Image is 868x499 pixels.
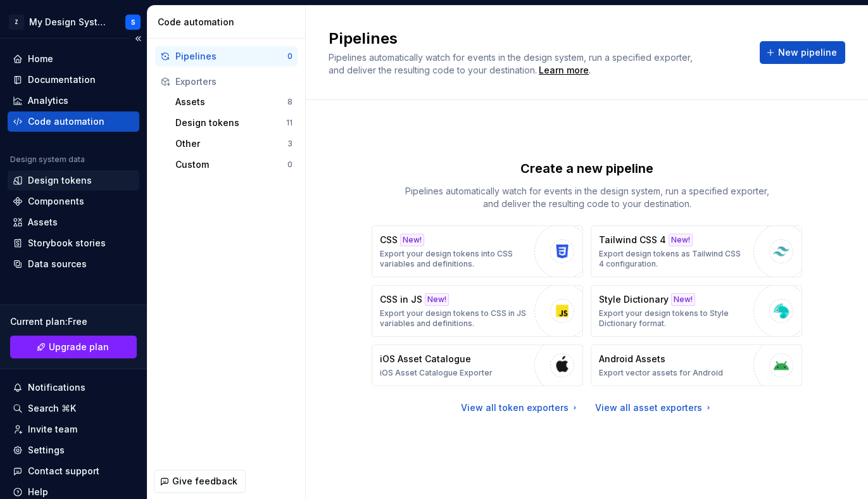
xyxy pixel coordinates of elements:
a: Upgrade plan [10,336,137,358]
a: Invite team [8,419,139,439]
a: Storybook stories [8,233,139,253]
div: My Design System [29,16,110,28]
div: Z [9,15,24,30]
div: 0 [287,51,292,61]
p: iOS Asset Catalogue [380,353,471,365]
button: CSS in JSNew!Export your design tokens to CSS in JS variables and definitions. [372,285,583,337]
p: Export your design tokens into CSS variables and definitions. [380,249,528,269]
span: New pipeline [778,46,837,59]
div: Components [28,195,84,208]
div: S [131,17,135,27]
button: Tailwind CSS 4New!Export design tokens as Tailwind CSS 4 configuration. [591,225,802,277]
button: Android AssetsExport vector assets for Android [591,344,802,386]
a: Analytics [8,91,139,111]
div: Analytics [28,94,68,107]
button: Other3 [170,134,298,154]
div: 8 [287,97,292,107]
button: Pipelines0 [155,46,298,66]
div: Settings [28,444,65,457]
div: Home [28,53,53,65]
div: Search ⌘K [28,402,76,415]
div: Design system data [10,155,85,165]
div: 3 [287,139,292,149]
p: Export your design tokens to Style Dictionary format. [599,308,747,329]
span: Give feedback [172,475,237,488]
button: Custom0 [170,155,298,175]
a: Design tokens [8,170,139,191]
div: Notifications [28,381,85,394]
p: iOS Asset Catalogue Exporter [380,368,493,378]
a: Learn more [539,64,589,77]
a: Assets [8,212,139,232]
h2: Pipelines [329,28,745,49]
a: Code automation [8,111,139,132]
span: . [537,66,591,75]
button: ZMy Design SystemS [3,8,144,35]
button: Collapse sidebar [129,30,147,47]
a: Data sources [8,254,139,274]
div: Design tokens [175,117,286,129]
a: View all asset exporters [595,401,714,414]
div: Assets [28,216,58,229]
div: Help [28,486,48,498]
p: Create a new pipeline [520,160,653,177]
p: Export vector assets for Android [599,368,723,378]
div: Data sources [28,258,87,270]
div: 11 [286,118,292,128]
p: Export your design tokens to CSS in JS variables and definitions. [380,308,528,329]
p: CSS in JS [380,293,422,306]
div: New! [671,293,695,306]
div: Storybook stories [28,237,106,249]
div: Custom [175,158,287,171]
div: Invite team [28,423,77,436]
a: Home [8,49,139,69]
div: Assets [175,96,287,108]
div: Code automation [28,115,104,128]
a: Documentation [8,70,139,90]
p: Export design tokens as Tailwind CSS 4 configuration. [599,249,747,269]
div: Current plan : Free [10,315,137,328]
button: Assets8 [170,92,298,112]
span: Pipelines automatically watch for events in the design system, run a specified exporter, and deli... [329,52,695,75]
a: View all token exporters [461,401,580,414]
div: New! [425,293,449,306]
div: Other [175,137,287,150]
button: Style DictionaryNew!Export your design tokens to Style Dictionary format. [591,285,802,337]
div: Design tokens [28,174,92,187]
div: Exporters [175,75,292,88]
div: Contact support [28,465,99,477]
button: Design tokens11 [170,113,298,133]
button: Contact support [8,461,139,481]
p: CSS [380,234,398,246]
button: CSSNew!Export your design tokens into CSS variables and definitions. [372,225,583,277]
p: Android Assets [599,353,665,365]
button: Give feedback [154,470,246,493]
div: Pipelines [175,50,287,63]
p: Style Dictionary [599,293,669,306]
button: Search ⌘K [8,398,139,419]
button: iOS Asset CatalogueiOS Asset Catalogue Exporter [372,344,583,386]
div: Code automation [158,16,300,28]
span: Upgrade plan [49,341,109,353]
button: Notifications [8,377,139,398]
div: New! [669,234,693,246]
div: 0 [287,160,292,170]
a: Components [8,191,139,212]
button: New pipeline [760,41,845,64]
p: Pipelines automatically watch for events in the design system, run a specified exporter, and deli... [397,185,777,210]
div: New! [400,234,424,246]
p: Tailwind CSS 4 [599,234,666,246]
a: Settings [8,440,139,460]
div: Documentation [28,73,96,86]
